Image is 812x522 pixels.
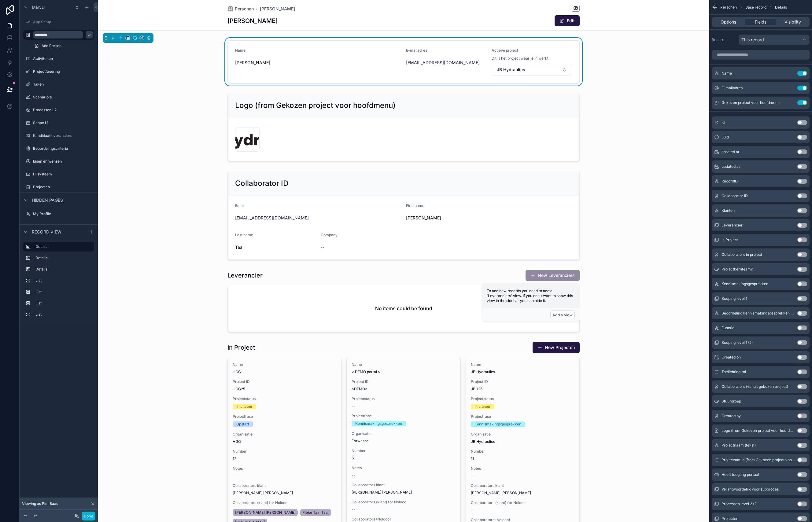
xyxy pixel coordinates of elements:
[722,237,738,242] span: In Project
[550,311,575,319] button: Add a view
[33,120,93,125] label: Scope L1
[23,144,94,153] a: Beoordelingscriteria
[235,60,401,66] span: [PERSON_NAME]
[33,185,93,189] label: Projecten
[739,35,810,45] button: This record
[23,209,94,219] a: My Profile
[33,146,93,151] label: Beoordelingscriteria
[741,37,764,43] span: This record
[33,172,93,177] label: IT systeem
[260,6,295,12] a: [PERSON_NAME]
[35,255,92,260] label: Details
[722,369,746,374] span: Toelichting rol
[406,60,480,66] a: [EMAIL_ADDRESS][DOMAIN_NAME]
[23,169,94,179] a: IT systeem
[722,428,795,433] span: Logo (from Gekozen project voor hoofdmenu)
[33,159,93,164] label: Eisen en wensen
[722,399,741,404] span: Stuurgroep
[23,156,94,166] a: Eisen en wensen
[784,19,801,25] span: Visibility
[492,56,548,61] span: Dit is het project waar je in werkt
[227,17,278,25] h1: [PERSON_NAME]
[722,487,779,492] span: Verantwoordelijk voor subproces
[722,71,732,76] span: Name
[722,135,729,140] span: uuid
[33,69,93,74] label: Projectfasering
[722,355,741,360] span: Created on
[722,223,743,228] span: Leverancier
[33,95,93,100] label: Scenario's
[722,193,748,198] span: Collaborator ID
[35,312,92,317] label: List
[32,229,61,235] span: Record view
[722,164,740,169] span: updated at
[745,5,766,10] span: Base record
[406,48,427,53] span: E-mailadres
[722,252,762,257] span: Collaborators in project
[33,211,93,216] label: My Profile
[722,100,780,105] span: Gekozen project voor hoofdmenu
[722,296,747,301] span: Scoping level 1
[720,5,737,10] span: Personen
[722,179,738,184] span: RecordID
[23,67,94,76] a: Projectfasering
[35,289,92,294] label: List
[31,41,94,51] a: Add Person
[722,267,753,272] span: Projectkernteam?
[722,414,741,418] span: Created by
[33,82,93,87] label: Taken
[492,64,572,75] button: Select Button
[235,48,245,53] span: Name
[712,37,736,42] label: Record
[20,239,98,325] div: scrollable content
[35,278,92,283] label: List
[722,311,795,316] span: Beoordeling kennismakingsgesprekken copy
[722,120,725,125] span: id
[42,43,61,48] span: Add Person
[722,443,756,448] span: Projectnaam (tekst)
[33,108,93,112] label: Processen L2
[487,289,573,303] span: To add new records you need to add a 'Leveranciers' view. If you don't want to show this view in ...
[722,472,759,477] span: Heeft toegang portaal
[497,67,525,73] span: JB Hydraulics
[722,86,743,90] span: E-mailadres
[722,325,734,330] span: Functie
[82,512,95,520] button: Done
[721,19,736,25] span: Options
[23,79,94,89] a: Taken
[23,105,94,115] a: Processen L2
[23,131,94,141] a: Kandidaatleveranciers
[32,197,63,203] span: Hidden pages
[722,281,768,286] span: Kennismakingsgesprekken
[35,267,92,272] label: Details
[23,118,94,128] a: Scope L1
[722,458,795,462] span: Projectstatus (from Gekozen project voor hoofdmenu)
[722,208,735,213] span: Klanten
[23,17,94,27] a: App Setup
[33,56,93,61] label: Activiteiten
[33,133,93,138] label: Kandidaatleveranciers
[492,48,518,53] span: Actieve project
[23,92,94,102] a: Scenario's
[33,20,93,24] label: App Setup
[722,384,788,389] span: Collaborators (vanuit gekozen project)
[722,340,753,345] span: Scoping level 1 (2)
[722,149,739,154] span: created at
[235,6,254,12] span: Personen
[35,244,89,249] label: Details
[755,19,766,25] span: Fields
[23,54,94,64] a: Activiteiten
[722,502,758,506] span: Processen level 2 (2)
[227,6,254,12] a: Personen
[32,4,45,10] span: Menu
[555,15,580,26] button: Edit
[22,501,58,506] span: Viewing as Pim Baas
[23,182,94,192] a: Projecten
[35,301,92,306] label: List
[775,5,787,10] span: Details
